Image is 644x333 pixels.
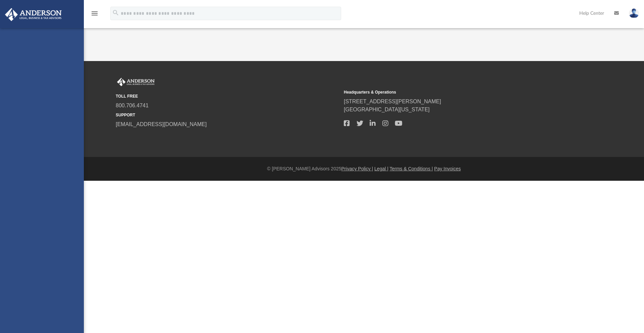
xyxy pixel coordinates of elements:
i: search [112,9,119,16]
img: Anderson Advisors Platinum Portal [116,78,156,87]
img: Anderson Advisors Platinum Portal [3,8,64,21]
a: [STREET_ADDRESS][PERSON_NAME] [344,99,441,104]
a: 800.706.4741 [116,103,149,108]
a: [GEOGRAPHIC_DATA][US_STATE] [344,107,430,112]
a: [EMAIL_ADDRESS][DOMAIN_NAME] [116,121,207,127]
a: menu [91,13,99,17]
i: menu [91,9,99,17]
small: Headquarters & Operations [344,89,567,95]
a: Terms & Conditions | [390,166,433,171]
small: SUPPORT [116,112,339,118]
div: © [PERSON_NAME] Advisors 2025 [84,165,644,172]
small: TOLL FREE [116,93,339,99]
a: Pay Invoices [434,166,461,171]
a: Privacy Policy | [341,166,373,171]
a: Legal | [374,166,388,171]
img: User Pic [629,8,639,18]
